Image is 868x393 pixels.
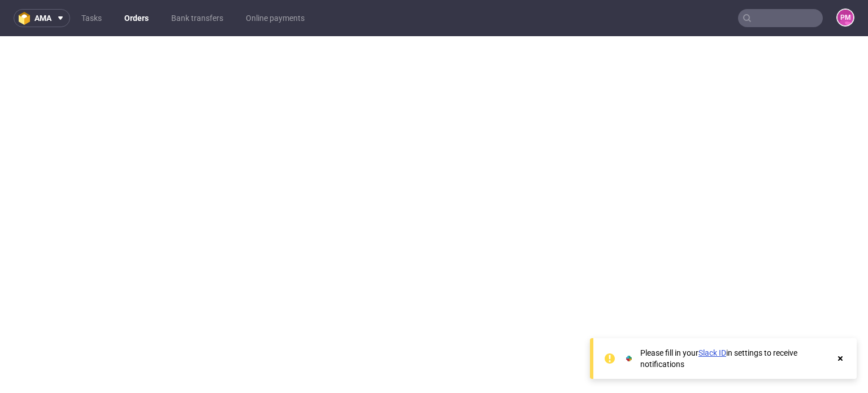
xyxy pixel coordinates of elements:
[623,353,635,364] img: Slack
[14,9,70,27] button: ama
[19,12,34,25] img: logo
[118,9,155,27] a: Orders
[239,9,311,27] a: Online payments
[34,14,51,22] span: ama
[164,9,230,27] a: Bank transfers
[698,348,726,357] a: Slack ID
[640,347,830,370] div: Please fill in your in settings to receive notifications
[837,10,853,25] figcaption: PM
[75,9,108,27] a: Tasks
